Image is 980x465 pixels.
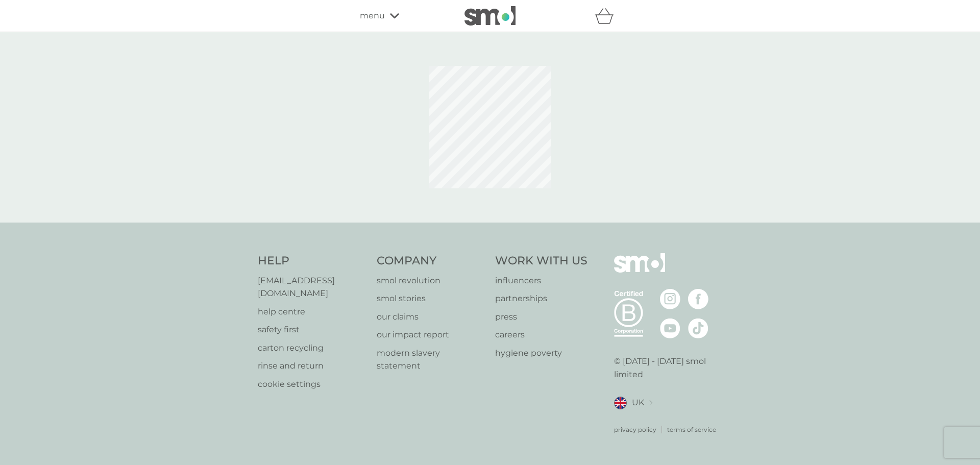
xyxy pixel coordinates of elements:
a: [EMAIL_ADDRESS][DOMAIN_NAME] [258,274,366,300]
img: smol [614,253,665,288]
a: press [495,310,587,324]
a: careers [495,328,587,341]
a: privacy policy [614,425,656,434]
img: select a new location [649,400,652,406]
span: menu [360,9,385,22]
a: help centre [258,305,366,319]
a: our claims [377,310,485,324]
a: smol revolution [377,274,485,287]
a: safety first [258,323,366,336]
a: hygiene poverty [495,347,587,360]
p: © [DATE] - [DATE] smol limited [614,355,723,381]
a: smol stories [377,292,485,305]
img: visit the smol Tiktok page [688,318,708,338]
a: partnerships [495,292,587,305]
a: our impact report [377,328,485,341]
h4: Help [258,253,366,269]
img: visit the smol Facebook page [688,289,708,309]
a: terms of service [667,425,716,434]
a: cookie settings [258,378,366,391]
a: modern slavery statement [377,347,485,373]
img: smol [464,6,516,26]
h4: Company [377,253,485,269]
img: visit the smol Youtube page [660,318,680,338]
img: UK flag [614,397,627,409]
img: visit the smol Instagram page [660,289,680,309]
a: influencers [495,274,587,287]
a: carton recycling [258,341,366,355]
div: basket [595,6,620,26]
h4: Work With Us [495,253,587,269]
a: rinse and return [258,359,366,373]
span: UK [632,396,644,409]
